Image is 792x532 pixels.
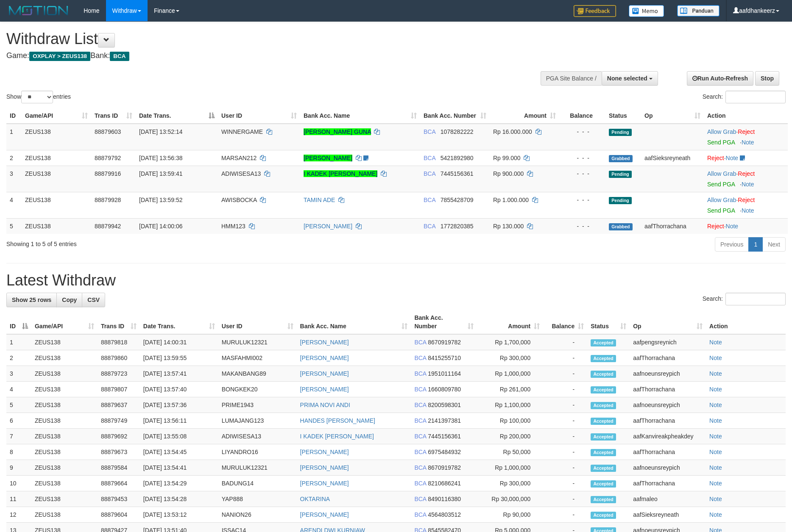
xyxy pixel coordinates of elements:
[29,52,90,61] span: OXPLAY > ZEUS138
[31,366,98,382] td: ZEUS138
[738,197,755,203] a: Reject
[304,197,335,203] a: TAMIN ADE
[22,124,91,150] td: ZEUS138
[630,476,706,491] td: aafThorrachana
[218,334,297,350] td: MURULUK12321
[441,155,474,161] span: Copy 5421892980 to clipboard
[709,339,722,346] a: Note
[6,491,31,507] td: 11
[424,155,435,161] span: BCA
[31,507,98,523] td: ZEUS138
[563,127,602,136] div: - - -
[140,397,218,413] td: [DATE] 13:57:36
[490,108,559,124] th: Amount: activate to sort column ascending
[591,512,616,519] span: Accepted
[703,91,786,103] label: Search:
[591,386,616,393] span: Accepted
[477,491,543,507] td: Rp 30,000,000
[726,155,739,161] a: Note
[493,128,532,135] span: Rp 16.000.000
[591,339,616,346] span: Accepted
[140,350,218,366] td: [DATE] 13:59:55
[715,237,749,252] a: Previous
[424,197,435,203] span: BCA
[609,129,632,136] span: Pending
[420,108,490,124] th: Bank Acc. Number: activate to sort column ascending
[709,355,722,361] a: Note
[95,128,121,135] span: 88879603
[742,181,754,188] a: Note
[738,170,755,177] a: Reject
[543,310,587,334] th: Balance: activate to sort column ascending
[424,128,435,135] span: BCA
[300,108,420,124] th: Bank Acc. Name: activate to sort column ascending
[98,429,140,444] td: 88879692
[300,480,349,487] a: [PERSON_NAME]
[630,429,706,444] td: aafKanvireakpheakdey
[6,108,22,124] th: ID
[31,310,98,334] th: Game/API: activate to sort column ascending
[22,108,91,124] th: Game/API: activate to sort column ascending
[709,433,722,440] a: Note
[563,154,602,162] div: - - -
[493,170,524,177] span: Rp 900.000
[218,350,297,366] td: MASFAHMI002
[218,382,297,397] td: BONGKEK20
[591,402,616,409] span: Accepted
[543,507,587,523] td: -
[6,272,786,289] h1: Latest Withdraw
[140,507,218,523] td: [DATE] 13:53:12
[300,511,349,518] a: [PERSON_NAME]
[725,293,786,305] input: Search:
[543,460,587,476] td: -
[703,293,786,305] label: Search:
[98,460,140,476] td: 88879584
[543,334,587,350] td: -
[591,465,616,472] span: Accepted
[441,223,474,230] span: Copy 1772820385 to clipboard
[98,507,140,523] td: 88879604
[218,108,300,124] th: User ID: activate to sort column ascending
[6,413,31,429] td: 6
[707,207,735,214] a: Send PGA
[31,397,98,413] td: ZEUS138
[543,397,587,413] td: -
[477,476,543,491] td: Rp 300,000
[304,223,352,230] a: [PERSON_NAME]
[630,382,706,397] td: aafThorrachana
[98,382,140,397] td: 88879807
[428,511,461,518] span: Copy 4564803512 to clipboard
[706,310,786,334] th: Action
[428,370,461,377] span: Copy 1951011164 to clipboard
[221,128,263,135] span: WINNERGAME
[6,444,31,460] td: 8
[300,417,375,424] a: HANDES [PERSON_NAME]
[297,310,411,334] th: Bank Acc. Name: activate to sort column ascending
[98,397,140,413] td: 88879637
[300,355,349,361] a: [PERSON_NAME]
[428,433,461,440] span: Copy 7445156361 to clipboard
[587,310,630,334] th: Status: activate to sort column ascending
[762,237,786,252] a: Next
[304,128,371,135] a: [PERSON_NAME] GUNA
[140,334,218,350] td: [DATE] 14:00:31
[428,339,461,346] span: Copy 8670919782 to clipboard
[428,386,461,393] span: Copy 1660809780 to clipboard
[140,382,218,397] td: [DATE] 13:57:40
[707,197,738,203] span: ·
[221,155,257,161] span: MARSAN212
[218,491,297,507] td: YAP888
[300,370,349,377] a: [PERSON_NAME]
[218,413,297,429] td: LUMAJANG123
[6,293,57,307] a: Show 25 rows
[704,218,788,234] td: ·
[641,150,704,166] td: aafSieksreyneath
[6,310,31,334] th: ID: activate to sort column descending
[541,71,602,86] div: PGA Site Balance /
[428,496,461,502] span: Copy 8490116380 to clipboard
[414,449,426,455] span: BCA
[300,496,330,502] a: OKTARINA
[218,310,297,334] th: User ID: activate to sort column ascending
[6,334,31,350] td: 1
[31,382,98,397] td: ZEUS138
